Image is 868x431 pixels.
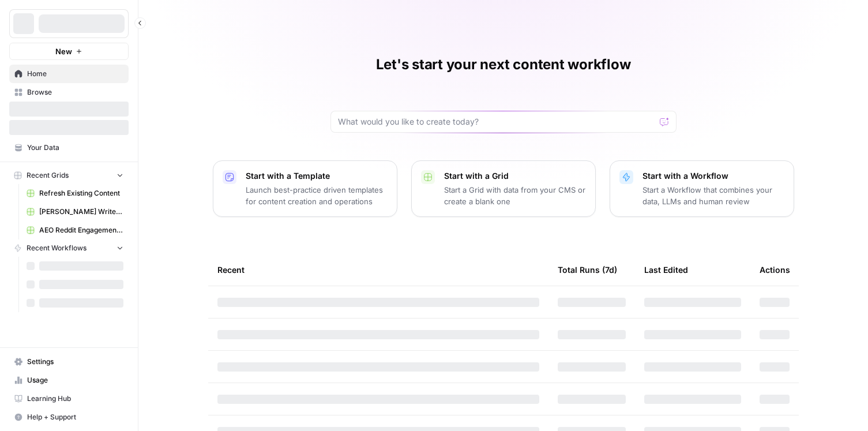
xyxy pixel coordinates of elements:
div: Last Edited [644,254,688,286]
p: Start with a Template [246,170,388,182]
a: Your Data [9,138,129,157]
h1: Let's start your next content workflow [376,55,631,74]
span: Recent Grids [27,170,69,181]
span: Recent Workflows [27,243,87,253]
p: Start with a Grid [444,170,586,182]
button: Recent Workflows [9,239,129,257]
button: Start with a TemplateLaunch best-practice driven templates for content creation and operations [213,160,397,217]
span: Home [27,69,123,79]
a: Settings [9,353,129,371]
span: [PERSON_NAME] Write Informational Article [39,207,123,217]
div: Recent [217,254,539,286]
span: Your Data [27,143,123,153]
button: Recent Grids [9,167,129,184]
span: AEO Reddit Engagement (5) [39,225,123,235]
p: Start a Workflow that combines your data, LLMs and human review [642,184,784,207]
span: Browse [27,87,123,98]
span: Usage [27,375,123,385]
span: Learning Hub [27,393,123,404]
a: Learning Hub [9,389,129,408]
a: Home [9,65,129,83]
p: Start with a Workflow [642,170,784,182]
a: Usage [9,371,129,389]
button: Help + Support [9,408,129,426]
span: Refresh Existing Content [39,188,123,198]
button: Start with a WorkflowStart a Workflow that combines your data, LLMs and human review [610,160,794,217]
a: Refresh Existing Content [21,184,129,203]
span: Settings [27,357,123,367]
a: Browse [9,83,129,102]
p: Launch best-practice driven templates for content creation and operations [246,184,388,207]
a: [PERSON_NAME] Write Informational Article [21,203,129,221]
p: Start a Grid with data from your CMS or create a blank one [444,184,586,207]
button: New [9,43,129,60]
input: What would you like to create today? [338,116,655,128]
div: Actions [760,254,790,286]
button: Start with a GridStart a Grid with data from your CMS or create a blank one [411,160,596,217]
div: Total Runs (7d) [558,254,617,286]
span: New [55,46,72,57]
span: Help + Support [27,412,123,422]
a: AEO Reddit Engagement (5) [21,221,129,239]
